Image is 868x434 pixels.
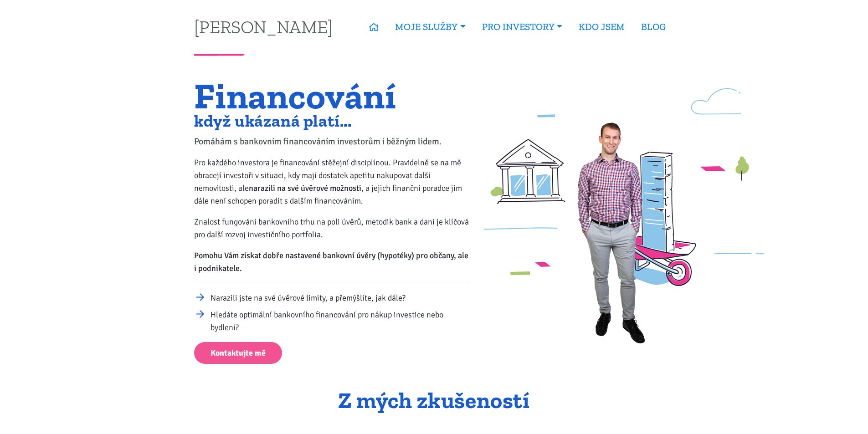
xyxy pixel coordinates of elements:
a: MOJE SLUŽBY [387,16,473,37]
strong: narazili na své úvěrové možnosti [249,183,361,193]
p: Znalost fungování bankovního trhu na poli úvěrů, metodik bank a daní je klíčová pro další rozvoj ... [194,215,469,241]
h2: když ukázaná platí... [194,113,469,128]
a: BLOG [633,16,674,37]
p: Pomáhám s bankovním financováním investorům i běžným lidem. [194,135,469,148]
li: Hledáte optimální bankovního financování pro nákup investice nebo bydlení? [211,308,469,334]
p: Pro každého investora je financování stěžejní disciplínou. Pravidelně se na mě obracejí investoři... [194,156,469,207]
h2: Z mých zkušeností [194,388,674,413]
li: Narazili jste na své úvěrové limity, a přemýšlíte, jak dále? [211,291,469,304]
strong: Pomohu Vám získat dobře nastavené bankovní úvěry (hypotéky) pro občany, ale i podnikatele. [194,250,468,273]
a: Kontaktujte mě [194,342,282,364]
a: KDO JSEM [570,16,633,37]
h1: Financování [194,81,469,111]
a: PRO INVESTORY [474,16,570,37]
a: [PERSON_NAME] [194,18,333,36]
